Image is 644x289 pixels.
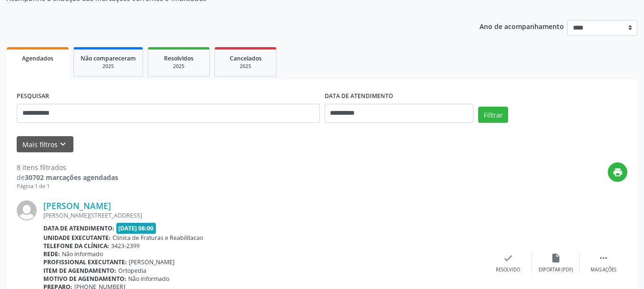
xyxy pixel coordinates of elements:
div: 8 itens filtrados [17,162,118,172]
b: Data de atendimento: [43,224,114,232]
span: Não informado [62,250,103,258]
div: Página 1 de 1 [17,182,118,190]
span: Agendados [22,54,53,62]
b: Telefone da clínica: [43,242,109,250]
div: de [17,172,118,182]
span: Não informado [128,275,169,283]
b: Item de agendamento: [43,267,116,275]
span: [PERSON_NAME] [129,258,174,266]
span: Ortopedia [118,267,146,275]
span: Cancelados [230,54,262,62]
div: Mais ações [591,267,616,273]
span: 3423-2399 [111,242,140,250]
img: img [17,200,37,220]
b: Unidade executante: [43,234,111,242]
button: Filtrar [478,107,508,123]
i: insert_drive_file [551,253,561,263]
button: Mais filtroskeyboard_arrow_down [17,136,73,153]
i: check [503,253,513,263]
i: keyboard_arrow_down [58,139,68,149]
b: Rede: [43,250,60,258]
b: Profissional executante: [43,258,127,266]
i:  [598,253,609,263]
div: [PERSON_NAME][STREET_ADDRESS] [43,211,484,219]
div: Resolvido [496,267,520,273]
span: Clinica de Fraturas e Reabilitacao [112,234,203,242]
div: 2025 [222,63,269,70]
span: Resolvidos [164,54,194,62]
p: Ano de acompanhamento [480,20,564,32]
div: 2025 [81,63,136,70]
i: print [613,167,623,178]
a: [PERSON_NAME] [43,200,111,211]
label: PESQUISAR [17,89,49,104]
div: Exportar (PDF) [539,267,573,273]
button: print [608,162,627,182]
b: Motivo de agendamento: [43,275,126,283]
span: Não compareceram [81,54,136,62]
label: DATA DE ATENDIMENTO [325,89,393,104]
span: [DATE] 08:00 [116,223,156,234]
strong: 30702 marcações agendadas [25,173,118,182]
div: 2025 [155,63,203,70]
